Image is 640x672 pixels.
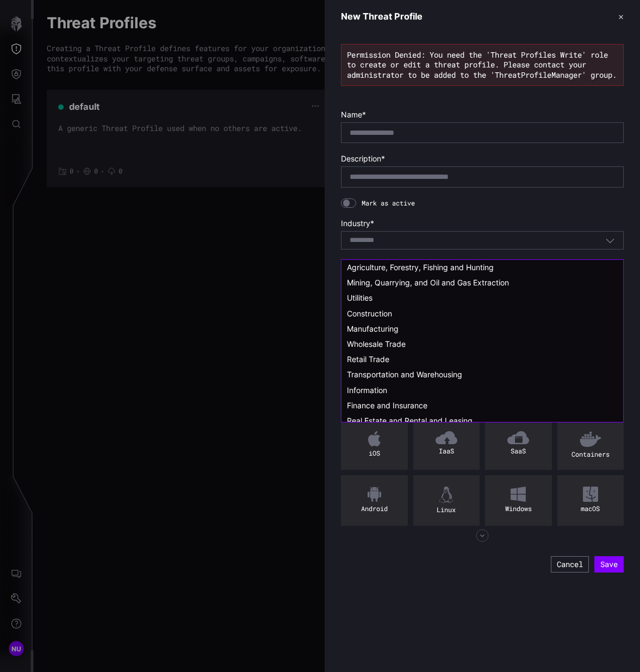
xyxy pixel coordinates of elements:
[583,487,598,502] img: macOS
[580,431,601,447] img: Containers
[341,110,624,120] label: Name *
[368,487,381,502] img: Android
[362,199,415,208] span: Mark as active
[507,431,529,444] img: SaaS
[488,447,549,456] div: SaaS
[511,487,526,502] img: Windows
[347,370,462,379] span: Transportation and Warehousing
[561,450,621,459] div: Containers
[368,431,381,446] img: iOS
[551,556,589,573] button: Cancel
[347,354,389,364] span: Retail Trade
[347,309,392,318] span: Construction
[347,339,406,349] span: Wholesale Trade
[417,506,477,514] div: Linux
[344,449,405,458] div: iOS
[347,416,473,425] span: Real Estate and Rental and Leasing
[488,505,549,513] div: Windows
[347,49,617,79] span: Permission Denied: You need the 'Threat Profiles Write' role to create or edit a threat profile. ...
[439,487,453,503] img: Linux
[436,431,457,444] img: IaaS
[347,278,509,287] span: Mining, Quarrying, and Oil and Gas Extraction
[618,11,624,22] button: ✕
[347,293,372,302] span: Utilities
[470,526,495,545] button: Show more
[347,324,399,333] span: Manufacturing
[417,447,477,456] div: IaaS
[605,235,615,245] button: Toggle options menu
[347,385,387,395] span: Information
[341,154,624,164] label: Description *
[341,11,422,22] h3: New Threat Profile
[347,263,494,272] span: Agriculture, Forestry, Fishing and Hunting
[344,505,405,513] div: Android
[561,505,621,513] div: macOS
[341,219,624,228] label: Industry *
[347,401,427,410] span: Finance and Insurance
[594,556,624,573] button: Save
